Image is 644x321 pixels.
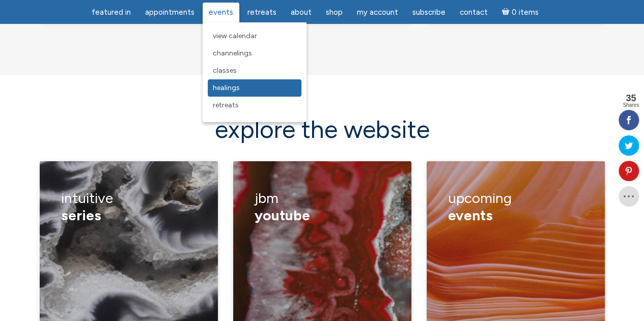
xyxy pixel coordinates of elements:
[496,2,545,22] a: Cart0 items
[326,8,343,17] span: Shop
[285,3,318,22] a: About
[209,8,233,17] span: Events
[213,83,240,92] span: Healings
[208,27,301,45] a: View Calendar
[208,97,301,114] a: Retreats
[406,3,452,22] a: Subscribe
[320,3,349,22] a: Shop
[213,49,252,57] span: Channelings
[502,8,512,17] i: Cart
[255,183,389,231] h3: JBM
[448,207,493,224] span: events
[145,8,194,17] span: Appointments
[208,79,301,97] a: Healings
[412,8,445,17] span: Subscribe
[623,103,639,108] span: Shares
[291,8,312,17] span: About
[351,3,404,22] a: My Account
[213,66,237,75] span: Classes
[92,8,131,17] span: featured in
[357,8,398,17] span: My Account
[86,3,137,22] a: featured in
[454,3,494,22] a: Contact
[213,101,239,109] span: Retreats
[40,116,605,143] h2: explore the website
[61,183,196,231] h3: Intuitive
[61,207,101,224] span: series
[511,9,538,16] span: 0 items
[241,3,283,22] a: Retreats
[203,3,239,22] a: Events
[255,207,310,224] span: YouTube
[213,32,257,40] span: View Calendar
[448,183,583,231] h3: upcoming
[623,94,639,103] span: 35
[139,3,201,22] a: Appointments
[460,8,488,17] span: Contact
[208,45,301,62] a: Channelings
[247,8,276,17] span: Retreats
[208,62,301,79] a: Classes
